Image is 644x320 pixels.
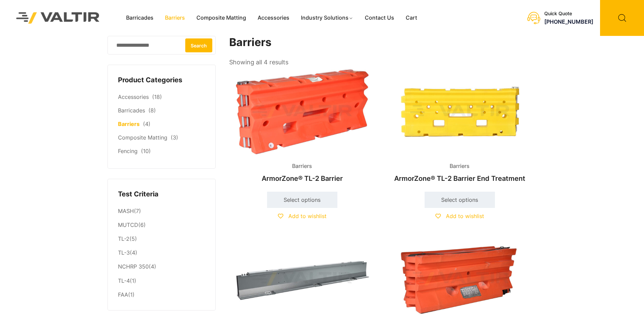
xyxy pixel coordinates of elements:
a: Composite Matting [118,134,167,141]
a: BarriersArmorZone® TL-2 Barrier [229,68,375,186]
a: BarriersArmorZone® TL-2 Barrier End Treatment [387,68,533,186]
a: Add to wishlist [435,213,484,219]
li: (7) [118,204,205,218]
span: (10) [141,148,151,154]
span: (4) [143,121,150,127]
a: Add to wishlist [278,213,327,219]
span: (18) [152,93,162,100]
img: Valtir Rentals [7,3,109,32]
li: (6) [118,218,205,232]
a: TL-4 [118,277,130,284]
a: Barriers [159,13,191,23]
a: FAA [118,291,128,298]
div: Quick Quote [544,11,593,17]
h4: Test Criteria [118,189,205,199]
button: Search [185,38,212,52]
a: TL-2 [118,235,129,242]
a: Contact Us [359,13,400,23]
a: Barricades [118,107,145,114]
h1: Barriers [229,36,533,49]
a: NCHRP 350 [118,263,149,270]
a: Industry Solutions [295,13,359,23]
a: Select options for “ArmorZone® TL-2 Barrier” [267,192,337,208]
h2: ArmorZone® TL-2 Barrier End Treatment [387,171,533,186]
span: Barriers [287,161,317,171]
h2: ArmorZone® TL-2 Barrier [229,171,375,186]
a: Fencing [118,148,138,154]
li: (5) [118,232,205,246]
a: Accessories [118,93,149,100]
li: (4) [118,260,205,274]
a: MUTCD [118,221,138,228]
span: Add to wishlist [446,213,484,219]
span: Barriers [445,161,475,171]
a: Barriers [118,121,140,127]
span: (8) [148,107,156,114]
span: Add to wishlist [288,213,327,219]
li: (1) [118,274,205,288]
a: MASH [118,208,134,214]
a: Select options for “ArmorZone® TL-2 Barrier End Treatment” [425,192,495,208]
li: (1) [118,288,205,300]
a: Cart [400,13,423,23]
a: Barricades [120,13,159,23]
h4: Product Categories [118,75,205,85]
a: Accessories [252,13,295,23]
a: [PHONE_NUMBER] [544,18,593,25]
p: Showing all 4 results [229,57,288,68]
span: (3) [171,134,178,141]
li: (4) [118,246,205,260]
a: TL-3 [118,249,130,256]
a: Composite Matting [191,13,252,23]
